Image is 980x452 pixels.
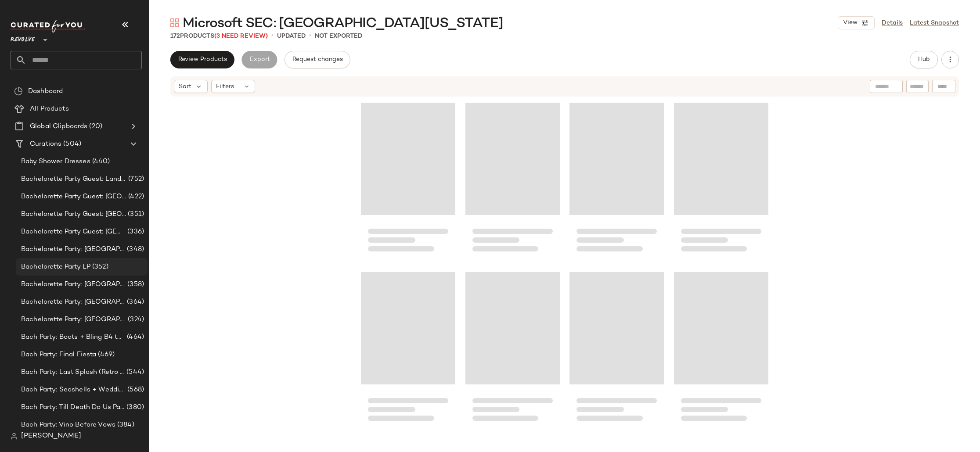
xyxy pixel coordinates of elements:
span: Bachelorette Party: [GEOGRAPHIC_DATA] [21,280,126,290]
span: (469) [96,350,115,360]
span: (351) [126,209,144,219]
span: Bachelorette Party Guest: [GEOGRAPHIC_DATA] [21,209,126,219]
span: (358) [126,280,144,290]
span: (384) [115,420,134,430]
span: • [309,31,311,41]
span: (352) [90,262,108,272]
img: cfy_white_logo.C9jOOHJF.svg [11,20,85,32]
span: (20) [87,122,102,132]
p: updated [277,32,306,41]
span: (422) [126,192,144,202]
span: Filters [216,82,234,91]
span: Bachelorette Party Guest: [GEOGRAPHIC_DATA] [21,192,126,202]
span: (544) [125,367,144,377]
span: • [271,31,274,41]
span: Dashboard [28,86,63,97]
span: Review Products [178,56,227,63]
p: Not Exported [315,32,362,41]
img: svg%3e [14,87,23,96]
button: Request changes [285,51,350,68]
span: (464) [125,332,144,342]
span: Bach Party: Last Splash (Retro [GEOGRAPHIC_DATA]) [21,367,125,377]
div: Loading... [569,269,664,431]
a: Details [882,18,903,28]
span: Bachelorette Party: [GEOGRAPHIC_DATA] [21,244,125,255]
span: Microsoft SEC: [GEOGRAPHIC_DATA][US_STATE] [183,15,503,32]
span: All Products [30,104,69,114]
span: (336) [126,227,144,237]
div: Products [170,32,268,41]
div: Loading... [674,269,768,431]
button: View [838,16,875,29]
span: (568) [126,385,144,395]
span: 172 [170,33,180,39]
button: Review Products [170,51,234,68]
div: Loading... [674,99,768,262]
div: Loading... [361,269,455,431]
span: View [843,19,857,26]
span: Revolve [11,30,35,46]
span: (752) [126,174,144,184]
span: (348) [125,244,144,255]
img: svg%3e [11,433,18,440]
span: (504) [61,139,81,149]
img: svg%3e [170,18,179,27]
div: Loading... [361,99,455,262]
span: Curations [30,139,61,149]
span: Global Clipboards [30,122,87,132]
span: Bach Party: Vino Before Vows [21,420,115,430]
span: Baby Shower Dresses [21,157,90,167]
span: Bachelorette Party LP [21,262,90,272]
a: Latest Snapshot [910,18,959,28]
button: Hub [910,51,938,68]
span: Request changes [292,56,343,63]
span: [PERSON_NAME] [21,431,81,441]
span: Bachelorette Party: [GEOGRAPHIC_DATA] [21,297,125,307]
span: (440) [90,157,110,167]
span: Bachelorette Party: [GEOGRAPHIC_DATA] [21,315,126,325]
span: Sort [179,82,191,91]
span: Bach Party: Till Death Do Us Party [21,402,125,413]
span: (380) [125,402,144,413]
div: Loading... [569,99,664,262]
span: Hub [918,56,930,63]
span: Bachelorette Party Guest: Landing Page [21,174,126,184]
div: Loading... [465,269,560,431]
span: (364) [125,297,144,307]
div: Loading... [465,99,560,262]
span: (3 Need Review) [214,33,268,39]
span: Bach Party: Final Fiesta [21,350,96,360]
span: (324) [126,315,144,325]
span: Bachelorette Party Guest: [GEOGRAPHIC_DATA] [21,227,126,237]
span: Bach Party: Seashells + Wedding Bells [21,385,126,395]
span: Bach Party: Boots + Bling B4 the Ring [21,332,125,342]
